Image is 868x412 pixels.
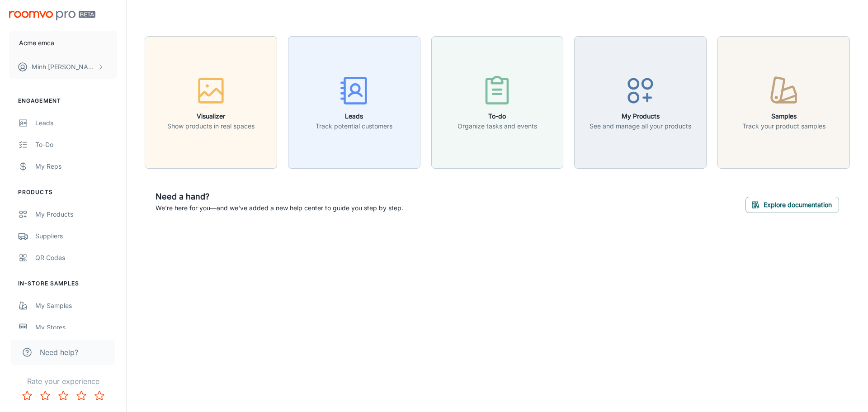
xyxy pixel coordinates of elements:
button: My ProductsSee and manage all your products [574,36,707,169]
p: We're here for you—and we've added a new help center to guide you step by step. [156,203,403,213]
button: VisualizerShow products in real spaces [145,36,277,169]
h6: My Products [590,111,691,121]
p: Minh [PERSON_NAME] [32,62,95,72]
a: Explore documentation [745,199,839,208]
h6: To-do [458,111,537,121]
a: To-doOrganize tasks and events [431,97,564,106]
img: Roomvo PRO Beta [9,11,95,20]
p: See and manage all your products [590,121,691,131]
button: Acme emca [9,31,117,55]
h6: Visualizer [167,111,255,121]
p: Show products in real spaces [167,121,255,131]
div: My Reps [35,161,117,171]
div: QR Codes [35,253,117,263]
a: My ProductsSee and manage all your products [574,97,707,106]
div: To-do [35,140,117,150]
button: SamplesTrack your product samples [717,36,850,169]
div: My Products [35,209,117,219]
button: Minh [PERSON_NAME] [9,55,117,79]
a: LeadsTrack potential customers [288,97,420,106]
h6: Leads [316,111,392,121]
p: Track your product samples [742,121,826,131]
div: Suppliers [35,231,117,241]
button: Explore documentation [745,197,839,213]
h6: Need a hand? [156,190,403,203]
p: Track potential customers [316,121,392,131]
button: LeadsTrack potential customers [288,36,420,169]
a: SamplesTrack your product samples [717,97,850,106]
h6: Samples [742,111,826,121]
p: Organize tasks and events [458,121,537,131]
div: Leads [35,118,117,128]
button: To-doOrganize tasks and events [431,36,564,169]
p: Acme emca [19,38,54,48]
